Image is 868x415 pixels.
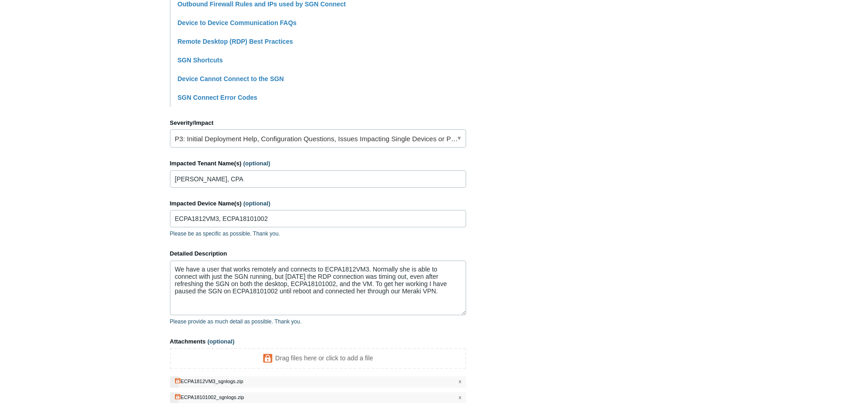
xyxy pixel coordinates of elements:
[170,159,466,168] label: Impacted Tenant Name(s)
[243,160,270,167] span: (optional)
[170,318,466,326] p: Please provide as much detail as possible. Thank you.
[178,19,297,26] a: Device to Device Communication FAQs
[181,379,243,384] div: ECPA1812VM3_sgnlogs.zip
[458,378,461,385] span: x
[178,56,223,64] a: SGN Shortcuts
[170,199,466,208] label: Impacted Device Name(s)
[243,200,270,207] span: (optional)
[178,0,346,8] a: Outbound Firewall Rules and IPs used by SGN Connect
[207,338,234,345] span: (optional)
[170,249,466,258] label: Detailed Description
[178,75,284,82] a: Device Cannot Connect to the SGN
[458,394,461,401] span: x
[170,337,466,346] label: Attachments
[170,230,466,238] p: Please be as specific as possible. Thank you.
[170,129,466,148] a: P3: Initial Deployment Help, Configuration Questions, Issues Impacting Single Devices or Past Out...
[170,118,466,128] label: Severity/Impact
[178,94,257,101] a: SGN Connect Error Codes
[178,38,293,45] a: Remote Desktop (RDP) Best Practices
[181,395,244,400] div: ECPA18101002_sgnlogs.zip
